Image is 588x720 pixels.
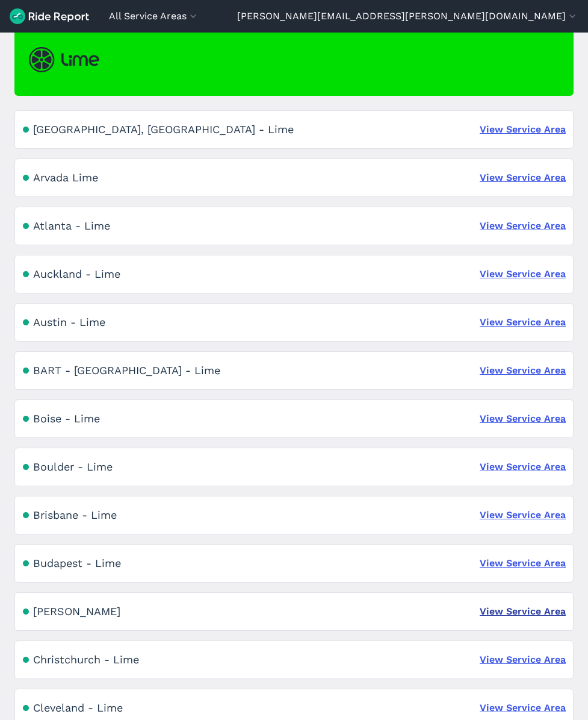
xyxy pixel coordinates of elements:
div: Cleveland - Lime [33,701,123,715]
a: View Service Area [480,171,566,185]
a: View Service Area [480,508,566,522]
div: [PERSON_NAME] [33,604,120,619]
div: BART - [GEOGRAPHIC_DATA] - Lime [33,363,220,378]
div: Budapest - Lime [33,556,121,571]
div: Atlanta - Lime [33,219,110,233]
div: Boulder - Lime [33,460,113,474]
a: View Service Area [480,122,566,137]
div: [GEOGRAPHIC_DATA], [GEOGRAPHIC_DATA] - Lime [33,122,294,137]
a: View Service Area [480,363,566,378]
a: View Service Area [480,701,566,715]
button: [PERSON_NAME][EMAIL_ADDRESS][PERSON_NAME][DOMAIN_NAME] [237,9,578,23]
a: View Service Area [480,460,566,474]
div: Austin - Lime [33,315,105,330]
a: View Service Area [480,315,566,330]
div: Boise - Lime [33,412,100,426]
a: View Service Area [480,604,566,619]
a: View Service Area [480,556,566,571]
div: Christchurch - Lime [33,653,139,667]
button: All Service Areas [109,9,199,23]
a: View Service Area [480,267,566,281]
img: Lime [29,47,99,72]
img: Ride Report [10,8,89,24]
a: View Service Area [480,653,566,667]
div: Arvada Lime [33,171,98,185]
a: View Service Area [480,219,566,233]
div: Brisbane - Lime [33,508,117,522]
div: Auckland - Lime [33,267,120,281]
a: View Service Area [480,412,566,426]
